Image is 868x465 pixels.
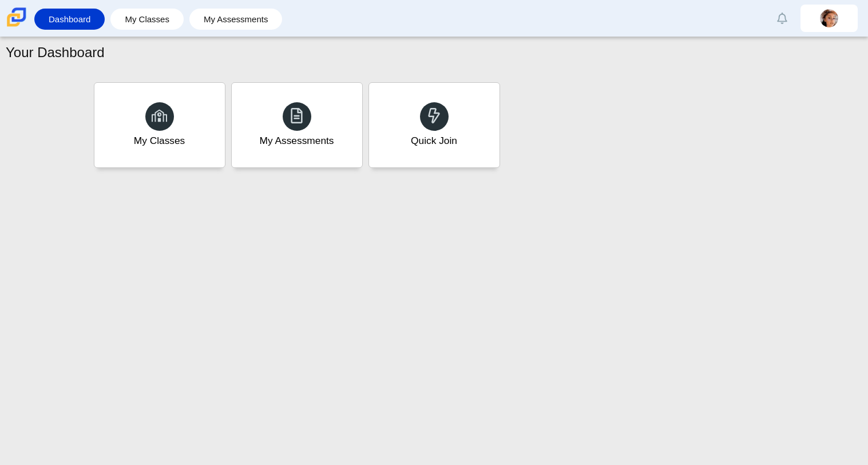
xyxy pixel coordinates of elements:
div: Quick Join [411,134,457,148]
a: My Assessments [195,9,277,30]
a: Dashboard [40,9,99,30]
h1: Your Dashboard [6,43,105,62]
div: My Classes [134,134,185,148]
a: najemo.mohamed.0fseE2 [800,5,858,32]
a: Quick Join [368,82,500,168]
a: My Classes [94,82,225,168]
img: najemo.mohamed.0fseE2 [820,9,838,27]
a: Carmen School of Science & Technology [5,21,29,31]
a: My Assessments [231,82,363,168]
img: Carmen School of Science & Technology [5,5,29,29]
a: Alerts [770,6,795,31]
div: My Assessments [260,134,334,148]
a: My Classes [116,9,178,30]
